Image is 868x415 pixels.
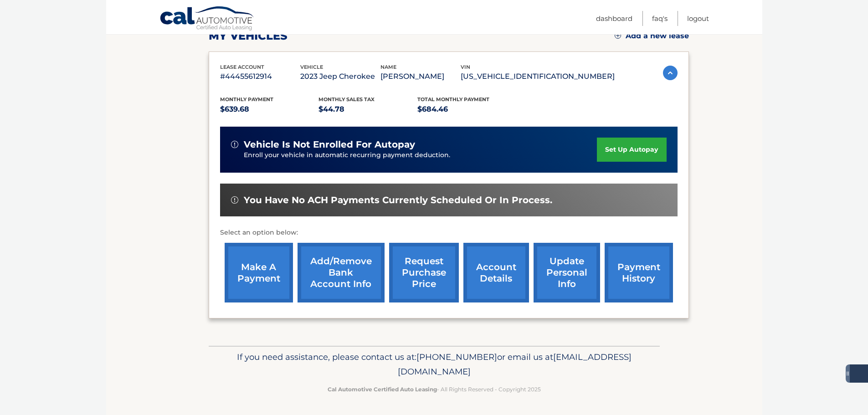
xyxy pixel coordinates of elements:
[244,195,552,206] span: You have no ACH payments currently scheduled or in process.
[596,11,632,26] a: Dashboard
[615,32,621,39] img: add.svg
[389,243,459,302] a: request purchase price
[417,96,489,102] span: Total Monthly Payment
[416,352,497,362] span: [PHONE_NUMBER]
[318,96,375,102] span: Monthly sales Tax
[380,64,396,70] span: name
[597,138,666,162] a: set up autopay
[231,196,238,204] img: alert-white.svg
[209,29,288,43] h2: my vehicles
[398,352,632,377] span: [EMAIL_ADDRESS][DOMAIN_NAME]
[534,243,600,302] a: update personal info
[328,386,437,393] strong: Cal Automotive Certified Auto Leasing
[687,11,709,26] a: Logout
[159,6,255,32] a: Cal Automotive
[225,243,293,302] a: make a payment
[605,243,673,302] a: payment history
[300,64,323,70] span: vehicle
[461,64,470,70] span: vin
[220,96,273,102] span: Monthly Payment
[663,66,678,80] img: accordion-active.svg
[220,103,319,116] p: $639.68
[220,227,678,238] p: Select an option below:
[298,243,385,302] a: Add/Remove bank account info
[463,243,529,302] a: account details
[231,141,238,148] img: alert-white.svg
[300,70,380,83] p: 2023 Jeep Cherokee
[615,31,689,41] a: Add a new lease
[380,70,461,83] p: [PERSON_NAME]
[244,150,597,160] p: Enroll your vehicle in automatic recurring payment deduction.
[244,139,415,150] span: vehicle is not enrolled for autopay
[220,70,300,83] p: #44455612914
[220,64,264,70] span: lease account
[417,103,516,116] p: $684.46
[652,11,668,26] a: FAQ's
[318,103,417,116] p: $44.78
[215,350,654,379] p: If you need assistance, please contact us at: or email us at
[461,70,615,83] p: [US_VEHICLE_IDENTIFICATION_NUMBER]
[215,384,654,394] p: - All Rights Reserved - Copyright 2025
